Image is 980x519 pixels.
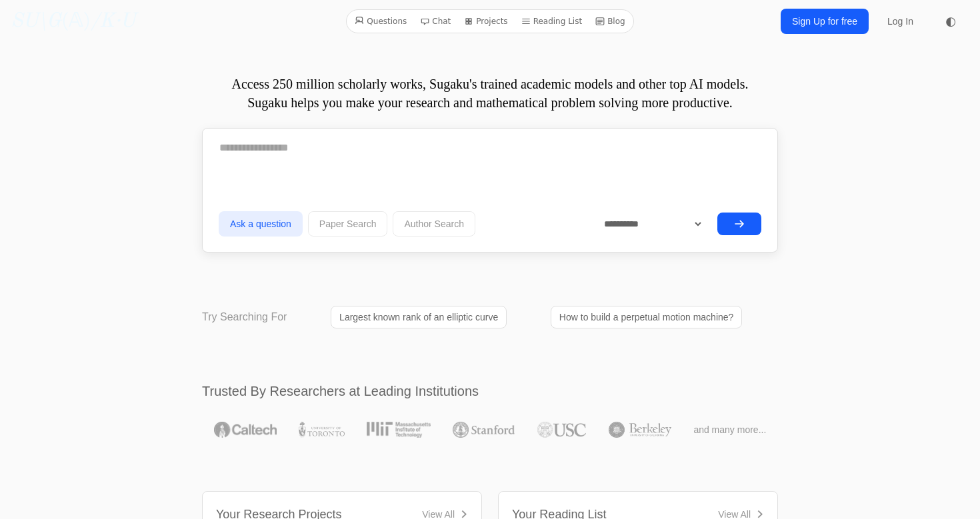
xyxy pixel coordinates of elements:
img: Stanford [453,422,515,438]
a: How to build a perpetual motion machine? [551,306,743,328]
span: and many more... [693,423,766,436]
a: Largest known rank of an elliptic curve [331,306,507,328]
button: ◐ [937,8,964,35]
a: Chat [415,13,456,30]
a: Sign Up for free [781,9,869,34]
img: MIT [367,422,430,438]
img: University of Toronto [299,422,344,438]
i: /K·U [91,11,135,31]
a: Reading List [516,13,588,30]
span: ◐ [945,15,956,27]
img: UC Berkeley [609,422,671,438]
button: Author Search [393,211,475,237]
p: Try Searching For [202,309,287,325]
a: Blog [590,13,631,30]
a: SU\G(𝔸)/K·U [11,9,135,33]
button: Paper Search [308,211,388,237]
button: Ask a question [219,211,303,237]
a: Projects [459,13,513,30]
a: Log In [879,9,921,33]
i: SU\G [11,11,61,31]
img: USC [537,422,586,438]
a: Questions [349,13,412,30]
img: Caltech [214,422,277,438]
h2: Trusted By Researchers at Leading Institutions [202,382,778,400]
p: Access 250 million scholarly works, Sugaku's trained academic models and other top AI models. Sug... [202,75,778,112]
